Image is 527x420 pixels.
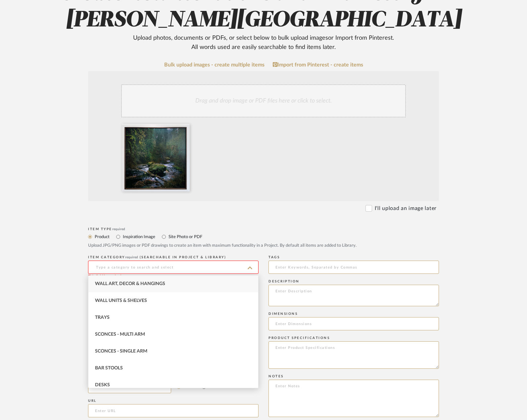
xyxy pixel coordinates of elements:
a: Import from Pinterest - create items [273,62,363,68]
span: required [125,256,138,259]
span: Bar Stools [95,366,123,370]
input: Enter URL [88,404,259,417]
div: Product Specifications [268,336,439,340]
span: Wall Art, Decor & Hangings [95,281,165,286]
span: (Searchable in Project & Library) [140,256,226,259]
div: Tags [268,255,439,259]
div: Upload photos, documents or PDFs, or select below to bulk upload images or Import from Pinterest ... [128,33,399,52]
span: Sconces - Multi Arm [95,332,145,337]
input: Enter Dimensions [268,317,439,330]
div: Dimensions [268,312,439,316]
span: Desks [95,383,110,387]
label: Product [94,233,110,240]
label: Inspiration Image [122,233,155,240]
span: Wall Units & Shelves [95,298,147,303]
input: Type a category to search and select [88,261,259,274]
div: ITEM CATEGORY [88,255,259,259]
label: Site Photo or PDF [168,233,202,240]
label: I'll upload an image later [375,204,437,212]
div: Description [268,279,439,283]
span: Sconces - Single Arm [95,349,147,354]
a: Bulk upload images - create multiple items [164,62,264,68]
div: Notes [268,374,439,378]
div: Item Type [88,227,439,231]
input: Enter Keywords, Separated by Commas [268,261,439,274]
div: Upload JPG/PNG images or PDF drawings to create an item with maximum functionality in a Project. ... [88,242,439,249]
span: required [112,228,125,231]
div: URL [88,399,259,403]
mat-radio-group: Select item type [88,232,439,241]
span: Trays [95,315,110,320]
